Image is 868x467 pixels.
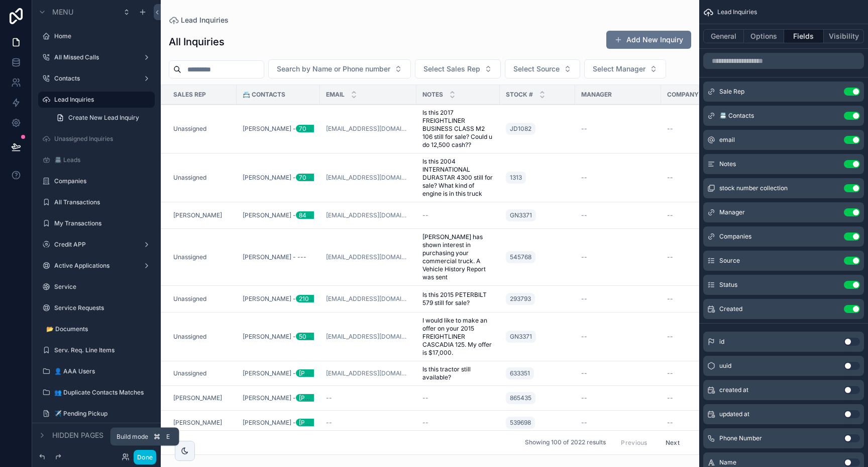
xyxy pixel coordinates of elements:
label: All Missed Calls [54,53,135,61]
span: E [164,433,172,441]
button: General [703,29,744,43]
span: stock number collection [719,184,788,192]
label: Service [54,283,149,291]
span: Notes [719,160,736,168]
span: Created [719,305,742,313]
label: All Transactions [54,198,149,206]
label: Unassigned Inquiries [54,135,149,143]
button: Fields [784,29,824,43]
label: 📇 Leads [54,156,149,164]
span: Source [719,257,740,265]
label: Companies [54,177,149,185]
span: Notes [422,91,443,99]
button: Visibility [824,29,864,43]
span: Manager [581,91,612,99]
label: Home [54,32,149,40]
span: Showing 100 of 2022 results [525,439,606,447]
label: ✈️ Pending Pickup [54,410,149,418]
span: Hidden pages [52,430,103,440]
label: 👥 Duplicate Contacts Matches [54,388,149,397]
button: Done [134,450,156,464]
label: Service Requests [54,304,149,312]
label: 📂 Documents [46,325,149,333]
span: Email [326,91,345,99]
span: Phone Number [719,434,762,442]
span: Manager [719,208,745,216]
span: Stock # [506,91,533,99]
span: 📇 Contacts [243,91,285,99]
span: created at [719,386,748,394]
span: Create New Lead Inquiry [68,114,139,122]
label: 👤 AAA Users [54,367,149,375]
label: Contacts [54,74,135,83]
label: Lead Inquiries [54,96,149,104]
span: Lead Inquiries [717,8,757,16]
span: Companies [719,232,751,241]
span: Sale Rep [719,88,744,96]
span: Sales Rep [173,91,206,99]
span: id [719,338,724,346]
label: Credit APP [54,241,135,249]
button: Options [744,29,784,43]
span: Company [667,91,699,99]
a: Create New Lead Inquiry [50,110,155,126]
span: email [719,136,735,144]
span: Menu [52,7,73,17]
span: 📇 Contacts [719,112,754,120]
span: updated at [719,410,749,418]
label: My Transactions [54,219,149,227]
label: Active Applications [54,262,135,270]
label: Serv. Req. Line Items [54,346,149,354]
span: uuid [719,362,731,370]
span: Status [719,281,737,289]
span: Build mode [117,433,148,441]
button: Next [659,435,687,450]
